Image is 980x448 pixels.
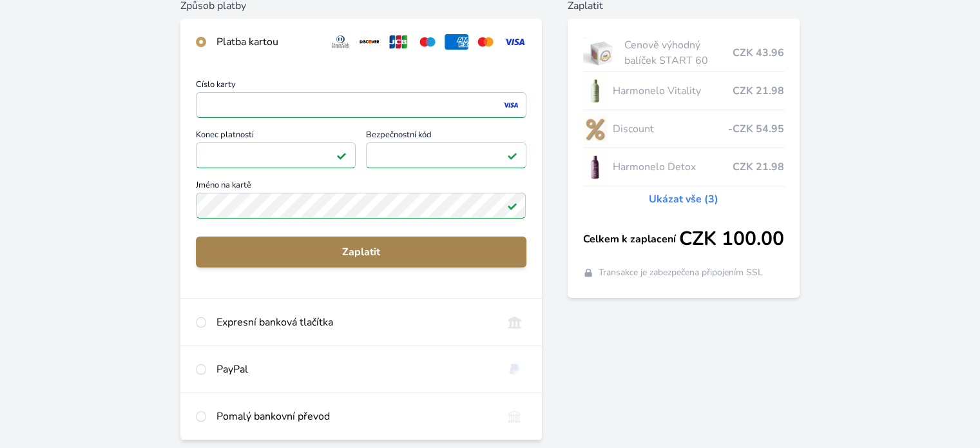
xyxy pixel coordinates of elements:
img: Platné pole [507,200,517,211]
span: CZK 21.98 [733,159,784,175]
img: maestro.svg [416,34,439,50]
span: CZK 43.96 [733,45,784,61]
span: Číslo karty [196,81,526,92]
img: diners.svg [329,34,352,50]
img: start.jpg [583,37,620,69]
img: Platné pole [336,150,347,161]
img: visa [502,99,519,111]
input: Jméno na kartěPlatné pole [196,193,526,219]
img: visa.svg [503,34,526,50]
iframe: Iframe pro datum vypršení platnosti [202,146,350,164]
img: bankTransfer_IBAN.svg [503,409,526,424]
span: Celkem k zaplacení [583,231,679,247]
span: Discount [612,121,727,137]
img: CLEAN_VITALITY_se_stinem_x-lo.jpg [583,75,608,107]
iframe: Iframe pro číslo karty [202,96,520,114]
div: Expresní banková tlačítka [216,315,492,330]
img: jcb.svg [387,34,410,50]
div: Pomalý bankovní převod [216,409,492,424]
iframe: Iframe pro bezpečnostní kód [372,146,520,164]
span: CZK 100.00 [679,228,784,251]
img: DETOX_se_stinem_x-lo.jpg [583,151,608,183]
div: PayPal [216,362,492,377]
img: discover.svg [358,34,381,50]
button: Zaplatit [196,237,526,268]
span: Cenově výhodný balíček START 60 [624,37,732,68]
img: amex.svg [445,34,468,50]
span: Zaplatit [206,244,515,260]
span: Konec platnosti [196,131,356,142]
span: Bezpečnostní kód [366,131,526,142]
a: Ukázat vše (3) [649,191,718,207]
span: Harmonelo Detox [612,159,732,175]
span: Jméno na kartě [196,181,526,193]
span: -CZK 54.95 [728,121,784,137]
span: Transakce je zabezpečena připojením SSL [599,266,763,279]
img: paypal.svg [503,362,526,377]
img: mc.svg [474,34,497,50]
img: discount-lo.png [583,113,608,145]
span: CZK 21.98 [733,83,784,99]
img: onlineBanking_CZ.svg [503,315,526,330]
span: Harmonelo Vitality [612,83,732,99]
img: Platné pole [507,150,517,161]
div: Platba kartou [216,34,318,50]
